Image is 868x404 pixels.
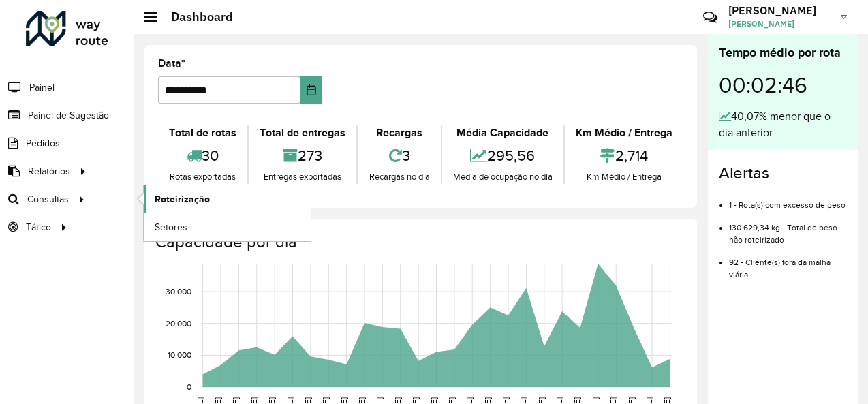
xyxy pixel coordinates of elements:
[144,213,311,240] a: Setores
[568,141,680,170] div: 2,714
[361,125,437,141] div: Recargas
[719,164,847,183] h4: Alertas
[361,141,437,170] div: 3
[166,287,191,296] text: 30,000
[728,4,831,17] h3: [PERSON_NAME]
[161,125,244,141] div: Total de rotas
[187,382,191,391] text: 0
[446,125,560,141] div: Média Capacidade
[161,170,244,184] div: Rotas exportadas
[728,18,831,30] span: [PERSON_NAME]
[696,3,725,32] a: Contato Rápido
[155,232,683,252] h4: Capacidade por dia
[144,185,311,213] a: Roteirização
[719,108,847,141] div: 40,07% menor que o dia anterior
[719,62,847,108] div: 00:02:46
[26,220,51,234] span: Tático
[300,76,322,104] button: Choose Date
[27,192,69,206] span: Consultas
[252,125,353,141] div: Total de entregas
[157,10,233,25] h2: Dashboard
[361,170,437,184] div: Recargas no dia
[252,141,353,170] div: 273
[168,350,191,359] text: 10,000
[729,246,847,281] li: 92 - Cliente(s) fora da malha viária
[158,55,185,72] label: Data
[446,170,560,184] div: Média de ocupação no dia
[729,211,847,246] li: 130.629,34 kg - Total de peso não roteirizado
[252,170,353,184] div: Entregas exportadas
[161,141,244,170] div: 30
[729,189,847,211] li: 1 - Rota(s) com excesso de peso
[719,44,847,62] div: Tempo médio por rota
[155,192,210,206] span: Roteirização
[28,108,109,123] span: Painel de Sugestão
[26,136,60,151] span: Pedidos
[28,164,70,178] span: Relatórios
[568,125,680,141] div: Km Médio / Entrega
[568,170,680,184] div: Km Médio / Entrega
[155,220,187,234] span: Setores
[166,319,191,328] text: 20,000
[29,80,55,95] span: Painel
[446,141,560,170] div: 295,56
